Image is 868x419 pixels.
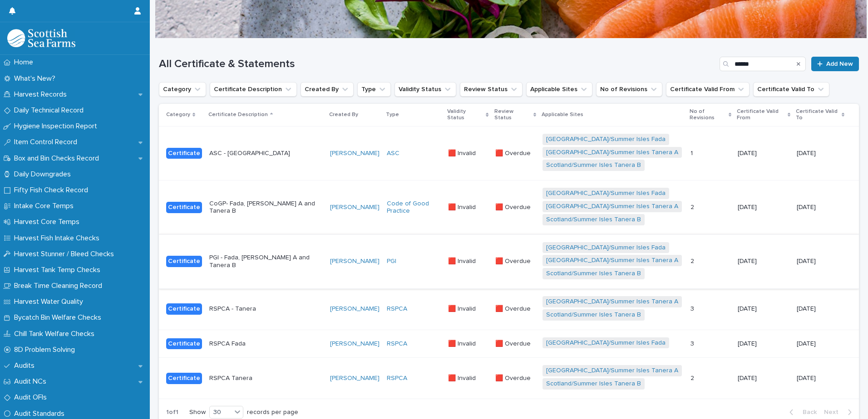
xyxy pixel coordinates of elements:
[690,107,726,123] p: No of Revisions
[210,82,297,97] button: Certificate Description
[10,409,72,418] p: Audit Standards
[10,218,87,226] p: Harvest Core Temps
[546,257,678,264] a: [GEOGRAPHIC_DATA]/Summer Isles Tanera A
[10,122,104,131] p: Hygiene Inspection Report
[209,340,323,348] p: RSPCA Fada
[159,58,716,71] h1: All Certificate & Statements
[546,149,678,156] a: [GEOGRAPHIC_DATA]/Summer Isles Tanera A
[166,256,202,267] div: Certificate
[10,297,90,306] p: Harvest Water Quality
[159,82,206,97] button: Category
[330,305,380,313] a: [PERSON_NAME]
[546,136,666,143] a: [GEOGRAPHIC_DATA]/Summer Isles Fada
[10,170,78,179] p: Daily Downgrades
[738,258,789,265] p: [DATE]
[546,161,641,169] a: Scotland/Summer Isles Tanera B
[209,305,323,313] p: RSPCA - Tanera
[166,373,202,384] div: Certificate
[782,408,820,416] button: Back
[10,282,109,290] p: Break Time Cleaning Record
[546,190,666,197] a: [GEOGRAPHIC_DATA]/Summer Isles Fada
[797,258,844,265] p: [DATE]
[690,373,696,382] p: 2
[166,303,202,315] div: Certificate
[10,361,42,370] p: Audits
[738,150,789,157] p: [DATE]
[10,138,84,146] p: Item Control Record
[7,29,75,47] img: mMrefqRFQpe26GRNOUkG
[797,305,844,313] p: [DATE]
[826,61,853,67] span: Add New
[542,110,583,120] p: Applicable Sites
[737,107,785,123] p: Certificate Valid From
[10,74,63,83] p: What's New?
[526,82,592,97] button: Applicable Sites
[495,202,533,211] p: 🟥 Overdue
[210,408,232,417] div: 30
[811,57,859,71] a: Add New
[387,340,407,348] a: RSPCA
[329,110,358,120] p: Created By
[738,340,789,348] p: [DATE]
[448,256,478,265] p: 🟥 Invalid
[690,148,695,157] p: 1
[797,150,844,157] p: [DATE]
[209,200,323,215] p: CoGP- Fada, [PERSON_NAME] A and Tanera B
[797,340,844,348] p: [DATE]
[546,216,641,224] a: Scotland/Summer Isles Tanera B
[720,57,806,71] input: Search
[330,340,380,348] a: [PERSON_NAME]
[166,338,202,350] div: Certificate
[10,313,108,322] p: Bycatch Bin Welfare Checks
[209,375,323,382] p: RSPCA Tanera
[159,126,859,180] tr: CertificateASC - [GEOGRAPHIC_DATA][PERSON_NAME] ASC 🟥 Invalid🟥 Invalid 🟥 Overdue🟥 Overdue [GEOGRA...
[386,110,399,120] p: Type
[10,266,108,274] p: Harvest Tank Temp Checks
[159,358,859,399] tr: CertificateRSPCA Tanera[PERSON_NAME] RSPCA 🟥 Invalid🟥 Invalid 🟥 Overdue🟥 Overdue [GEOGRAPHIC_DATA...
[546,339,666,347] a: [GEOGRAPHIC_DATA]/Summer Isles Fada
[330,258,380,265] a: [PERSON_NAME]
[690,202,696,211] p: 2
[448,303,478,313] p: 🟥 Invalid
[546,311,641,319] a: Scotland/Summer Isles Tanera B
[796,107,839,123] p: Certificate Valid To
[448,202,478,211] p: 🟥 Invalid
[797,204,844,211] p: [DATE]
[546,203,678,210] a: [GEOGRAPHIC_DATA]/Summer Isles Tanera A
[10,234,107,243] p: Harvest Fish Intake Checks
[797,409,817,415] span: Back
[447,107,483,123] p: Validity Status
[387,305,407,313] a: RSPCA
[10,330,102,338] p: Chill Tank Welfare Checks
[448,338,478,348] p: 🟥 Invalid
[495,256,533,265] p: 🟥 Overdue
[387,258,396,265] a: PGI
[387,200,441,215] a: Code of Good Practice
[159,180,859,234] tr: CertificateCoGP- Fada, [PERSON_NAME] A and Tanera B[PERSON_NAME] Code of Good Practice 🟥 Invalid🟥...
[387,375,407,382] a: RSPCA
[546,244,666,252] a: [GEOGRAPHIC_DATA]/Summer Isles Fada
[357,82,391,97] button: Type
[208,110,268,120] p: Certificate Description
[546,367,678,375] a: [GEOGRAPHIC_DATA]/Summer Isles Tanera A
[247,409,298,416] p: records per page
[10,250,121,258] p: Harvest Stunner / Bleed Checks
[546,298,678,306] a: [GEOGRAPHIC_DATA]/Summer Isles Tanera A
[330,204,380,211] a: [PERSON_NAME]
[495,303,533,313] p: 🟥 Overdue
[10,202,81,210] p: Intake Core Temps
[10,90,74,99] p: Harvest Records
[209,254,323,269] p: PGI - Fada, [PERSON_NAME] A and Tanera B
[189,409,206,416] p: Show
[495,373,533,382] p: 🟥 Overdue
[10,346,82,354] p: 8D Problem Solving
[166,148,202,159] div: Certificate
[330,150,380,157] a: [PERSON_NAME]
[460,82,523,97] button: Review Status
[546,270,641,278] a: Scotland/Summer Isles Tanera B
[166,110,190,120] p: Category
[10,58,40,67] p: Home
[301,82,354,97] button: Created By
[159,234,859,288] tr: CertificatePGI - Fada, [PERSON_NAME] A and Tanera B[PERSON_NAME] PGI 🟥 Invalid🟥 Invalid 🟥 Overdue...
